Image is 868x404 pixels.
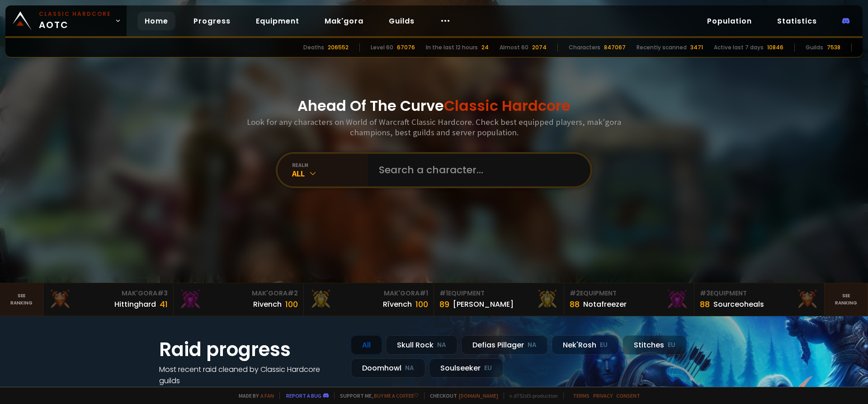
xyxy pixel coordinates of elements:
[570,289,580,298] span: # 2
[806,43,823,52] div: Guilds
[604,43,626,52] div: 847067
[461,335,548,355] div: Defias Pillager
[424,392,498,399] span: Checkout
[160,298,168,310] div: 41
[459,392,498,399] a: [DOMAIN_NAME]
[420,289,428,298] span: # 1
[694,283,825,316] a: #3Equipment88Sourceoheals
[700,298,710,310] div: 88
[49,289,168,298] div: Mak'Gora
[374,392,419,399] a: Buy me a coffee
[700,12,759,30] a: Population
[434,283,564,316] a: #1Equipment89[PERSON_NAME]
[304,283,434,316] a: Mak'Gora#1Rîvench100
[600,341,608,350] small: EU
[825,283,868,316] a: Seeranking
[453,299,514,310] div: [PERSON_NAME]
[593,392,613,399] a: Privacy
[573,392,590,399] a: Terms
[532,43,547,52] div: 2074
[484,364,492,373] small: EU
[253,299,282,310] div: Rivench
[285,298,298,310] div: 100
[583,299,627,310] div: Notafreezer
[288,289,298,298] span: # 2
[328,43,349,52] div: 206552
[570,289,689,298] div: Equipment
[382,12,422,30] a: Guilds
[637,43,687,52] div: Recently scanned
[668,341,675,350] small: EU
[39,10,111,18] small: Classic Hardcore
[43,283,174,316] a: Mak'Gora#3Hittinghard41
[292,168,368,179] div: All
[292,162,368,168] div: realm
[444,95,571,116] span: Classic Hardcore
[351,358,425,378] div: Doomhowl
[286,392,321,399] a: Report a bug
[700,289,710,298] span: # 3
[770,12,824,30] a: Statistics
[437,341,446,350] small: NA
[623,335,687,355] div: Stitches
[528,341,537,350] small: NA
[114,299,156,310] div: Hittinghard
[249,12,307,30] a: Equipment
[481,43,489,52] div: 24
[174,283,304,316] a: Mak'Gora#2Rivench100
[157,289,168,298] span: # 3
[260,392,274,399] a: a fan
[303,43,324,52] div: Deaths
[309,289,428,298] div: Mak'Gora
[700,289,819,298] div: Equipment
[373,154,580,186] input: Search a character...
[397,43,415,52] div: 67076
[439,298,449,310] div: 89
[714,43,764,52] div: Active last 7 days
[159,364,340,386] h4: Most recent raid cleaned by Classic Hardcore guilds
[334,392,419,399] span: Support me,
[552,335,619,355] div: Nek'Rosh
[159,335,340,364] h1: Raid progress
[564,283,694,316] a: #2Equipment88Notafreezer
[243,117,625,138] h3: Look for any characters on World of Warcraft Classic Hardcore. Check best equipped players, mak'g...
[297,95,571,117] h1: Ahead Of The Curve
[827,43,840,52] div: 7538
[386,335,458,355] div: Skull Rock
[713,299,764,310] div: Sourceoheals
[383,299,412,310] div: Rîvench
[569,43,600,52] div: Characters
[570,298,580,310] div: 88
[439,289,558,298] div: Equipment
[317,12,371,30] a: Mak'gora
[405,364,414,373] small: NA
[179,289,298,298] div: Mak'Gora
[500,43,528,52] div: Almost 60
[426,43,478,52] div: In the last 12 hours
[415,298,428,310] div: 100
[504,392,558,399] span: v. d752d5 - production
[351,335,382,355] div: All
[186,12,238,30] a: Progress
[616,392,640,399] a: Consent
[371,43,393,52] div: Level 60
[5,5,127,36] a: Classic HardcoreAOTC
[429,358,503,378] div: Soulseeker
[39,10,111,32] span: AOTC
[137,12,175,30] a: Home
[439,289,448,298] span: # 1
[233,392,274,399] span: Made by
[767,43,783,52] div: 10846
[690,43,703,52] div: 3471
